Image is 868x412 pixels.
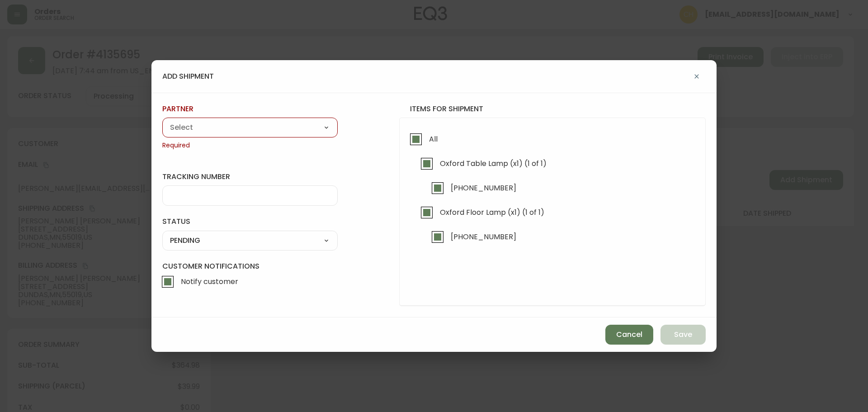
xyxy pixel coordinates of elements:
[162,141,338,150] span: Required
[162,172,338,182] label: tracking number
[162,261,338,292] label: Customer Notifications
[440,208,544,217] span: Oxford Floor Lamp (x1) (1 of 1)
[162,217,338,227] label: status
[451,183,516,193] span: [PHONE_NUMBER]
[440,159,547,168] span: Oxford Table Lamp (x1) (1 of 1)
[451,232,516,242] span: [PHONE_NUMBER]
[162,71,214,81] h4: add shipment
[429,134,438,144] span: All
[399,104,706,114] h4: items for shipment
[162,104,338,114] label: partner
[616,330,642,340] span: Cancel
[181,277,238,286] span: Notify customer
[605,325,653,345] button: Cancel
